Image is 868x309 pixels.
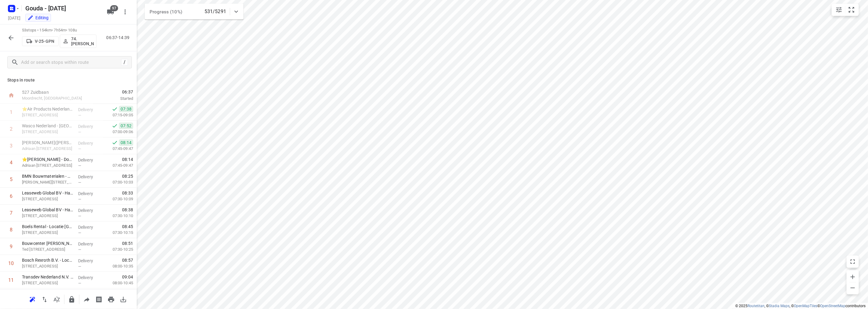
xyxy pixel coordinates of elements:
[78,107,101,113] p: Delivery
[78,140,101,146] p: Delivery
[22,95,85,101] p: Moordrecht, [GEOGRAPHIC_DATA]
[747,304,765,308] a: Routetitan
[22,257,73,263] p: Bosch Rexroth B.V. - Locatie Haarlem(Bardo van Nieuwburg)
[71,36,94,46] p: 74.Edwin van Riemsdijk
[119,140,133,146] span: 08:14
[150,9,182,15] span: Progress (10%)
[78,174,101,180] p: Delivery
[78,274,101,281] p: Delivery
[27,15,49,21] div: You are currently in edit mode.
[107,35,132,41] p: 06:37-14:39
[119,106,133,112] span: 07:38
[103,162,133,169] p: 07:45-09:47
[5,14,23,21] h5: Project date
[78,197,81,202] span: —
[103,129,133,135] p: 07:00-09:06
[22,207,73,213] p: Leaseweb Global BV - Haarlem Customer Care(Jolinde en Lisette)
[22,123,73,129] p: Wasco Nederland - Haarlem(Wouter Breel)
[112,106,118,112] svg: Done
[103,196,133,202] p: 07:30-10:09
[112,123,118,129] svg: Done
[145,4,244,20] div: Progress (10%)531/5291
[103,179,133,185] p: 07:00-10:03
[122,207,133,213] span: 08:38
[103,213,133,219] p: 07:30-10:10
[9,260,14,266] div: 10
[22,129,73,135] p: Kousenmakersweg 1, Haarlem
[78,113,81,118] span: —
[35,39,54,44] p: V-25-GPN
[78,191,101,197] p: Delivery
[10,227,13,233] div: 8
[78,130,81,134] span: —
[78,147,81,151] span: —
[22,140,73,146] p: Kennemer Lyceum - Leerlingen(Dennis Booms)
[110,5,118,11] span: 97
[22,224,73,230] p: Boels Rental - Locatie Haarlem(Frank Swart)
[22,106,73,112] p: ⭐Air Products Nederland B.V. - Amsterdam(Antoinette/Bianca)
[93,296,105,302] span: Print shipping labels
[769,304,790,308] a: Stadia Maps
[78,157,101,163] p: Delivery
[820,304,845,308] a: OpenStreetMap
[22,246,73,253] p: Ted Vermeulenweg 6, Haarlem
[103,146,133,152] p: 07:45-09:47
[10,193,13,199] div: 6
[78,163,81,168] span: —
[7,77,129,83] p: Stops in route
[103,263,133,269] p: 08:00-10:35
[60,35,96,48] button: 74.[PERSON_NAME]
[21,58,121,67] input: Add or search stops within route
[105,296,117,302] span: Print route
[22,112,73,118] p: Schalkwijkpolderweg 2, Halfweg
[122,274,133,280] span: 09:04
[78,207,101,213] p: Delivery
[10,160,13,165] div: 4
[832,4,859,16] div: small contained button group
[103,230,133,236] p: 07:30-10:15
[78,281,81,285] span: —
[81,296,93,302] span: Share route
[117,296,129,302] span: Download route
[22,196,73,202] p: [STREET_ADDRESS]
[735,304,866,308] li: © 2025 , © , © © contributors
[93,89,133,95] span: 06:37
[78,123,101,129] p: Delivery
[22,89,85,95] p: 527 Zuidbaan
[845,4,858,16] button: Fit zoom
[22,240,73,246] p: Bouwcenter Filippo(Susan Gregor )
[122,156,133,162] span: 08:14
[78,224,101,230] p: Delivery
[78,258,101,264] p: Delivery
[78,264,81,269] span: —
[10,109,13,115] div: 1
[104,6,117,18] button: 97
[10,210,13,216] div: 7
[10,176,13,182] div: 5
[22,27,96,33] p: 53 stops • 154km • 7h54m • 108u
[78,241,101,247] p: Delivery
[10,143,13,149] div: 3
[122,257,133,263] span: 08:57
[78,180,81,185] span: —
[78,247,81,252] span: —
[103,112,133,118] p: 07:15-09:05
[22,146,73,152] p: Adriaan Stoopplein 7, Overveen
[119,123,133,129] span: 07:52
[23,3,102,13] h5: Rename
[112,140,118,146] svg: Done
[9,277,14,283] div: 11
[93,96,133,102] p: Started
[833,4,845,16] button: Map settings
[121,59,128,66] div: /
[38,296,51,302] span: Reverse route
[794,304,817,308] a: OpenMapTiles
[22,230,73,236] p: [STREET_ADDRESS]
[22,173,73,179] p: BMN Bouwmaterialen - Haarlem IJzerwaren(Michiel Mantel)
[22,190,73,196] p: Leaseweb Global BV - Haarlem Provisioning(Marieke / Mieke)
[22,274,73,280] p: Transdev Nederland N.V. Openbaar Vervoer B.V. - Haarlem(Douwe Dijkstra)
[78,214,81,218] span: —
[78,231,81,235] span: —
[10,126,13,132] div: 2
[103,280,133,286] p: 08:00-10:45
